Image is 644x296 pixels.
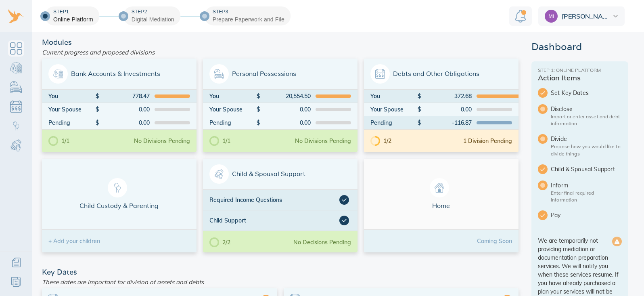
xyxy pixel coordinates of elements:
[213,15,284,23] div: Prepare Paperwork and File
[48,107,96,112] div: Your Spouse
[8,254,24,271] a: Additional Information
[257,93,261,99] div: $
[261,107,311,112] div: 0.00
[209,195,339,205] div: Required Income Questions
[370,120,418,126] div: Pending
[134,138,190,144] div: No Divisions Pending
[293,239,351,245] div: No Decisions Pending
[209,64,351,84] span: Personal Possessions
[551,113,622,127] p: Import or enter asset and debt information
[100,120,150,126] div: 0.00
[209,164,351,184] span: Child & Spousal Support
[203,59,358,152] a: Personal PossessionsYou$20,554.50Your Spouse$0.00Pending$0.001/1No Divisions Pending
[531,42,628,52] div: Dashboard
[8,137,24,153] a: Child & Spousal Support
[364,159,519,252] a: HomeComing Soon
[213,8,284,15] div: Step 3
[370,64,512,84] span: Debts and Other Obligations
[100,93,150,99] div: 778.47
[96,93,100,99] div: $
[132,15,174,23] div: Digital Mediation
[100,107,150,112] div: 0.00
[551,181,622,189] span: Inform
[42,159,197,252] a: Child Custody & Parenting+ Add your children
[364,59,519,152] a: Debts and Other ObligationsYou$372.68Your Spouse$0.00Pending$-116.871/21 Division Pending
[418,120,422,126] div: $
[8,99,24,115] a: Debts & Obligations
[209,107,257,112] div: Your Spouse
[370,93,418,99] div: You
[8,60,24,76] a: Bank Accounts & Investments
[8,79,24,95] a: Personal Possessions
[370,178,512,210] span: Home
[48,136,69,146] div: 1/1
[209,216,339,225] div: Child Support
[370,136,391,146] div: 1/2
[538,74,622,82] div: Action Items
[96,107,100,112] div: $
[551,105,622,113] span: Disclose
[8,40,24,57] a: Dashboard
[477,238,512,244] div: Coming Soon
[463,138,512,144] div: 1 Division Pending
[39,39,522,46] div: Modules
[370,107,418,112] div: Your Spouse
[551,135,622,143] span: Divide
[422,120,472,126] div: -116.87
[203,159,358,252] a: Child & Spousal SupportRequired Income QuestionsChild Support2/2No Decisions Pending
[613,15,618,17] img: dropdown.svg
[422,93,472,99] div: 372.68
[8,118,24,134] a: Child Custody & Parenting
[257,120,261,126] div: $
[551,89,622,97] span: Set Key Dates
[418,107,422,112] div: $
[422,107,472,112] div: 0.00
[42,230,197,252] div: + Add your children
[8,274,24,290] a: Resources
[545,10,558,23] img: 235fe030b3e2cec80447a6cf73031b5b
[39,276,522,288] div: These dates are important for division of assets and debts
[261,93,311,99] div: 20,554.50
[96,120,100,126] div: $
[48,93,96,99] div: You
[209,237,230,247] div: 2/2
[42,59,197,152] a: Bank Accounts & InvestmentsYou$778.47Your Spouse$0.00Pending$0.001/1No Divisions Pending
[48,120,96,126] div: Pending
[551,211,622,219] span: Pay
[39,269,522,276] div: Key Dates
[551,189,622,203] p: Enter final required information
[39,46,522,59] div: Current progress and proposed divisions
[551,143,622,157] p: Propose how you would like to divide things
[515,10,526,23] img: Notification
[538,68,622,73] div: Step 1: Online Platform
[48,64,190,84] span: Bank Accounts & Investments
[257,107,261,112] div: $
[48,178,190,210] span: Child Custody & Parenting
[562,13,611,19] span: [PERSON_NAME]
[418,93,422,99] div: $
[132,8,174,15] div: Step 2
[261,120,311,126] div: 0.00
[53,8,93,15] div: Step 1
[53,15,93,23] div: Online Platform
[209,136,230,146] div: 1/1
[551,165,622,173] span: Child & Spousal Support
[209,120,257,126] div: Pending
[295,138,351,144] div: No Divisions Pending
[209,93,257,99] div: You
